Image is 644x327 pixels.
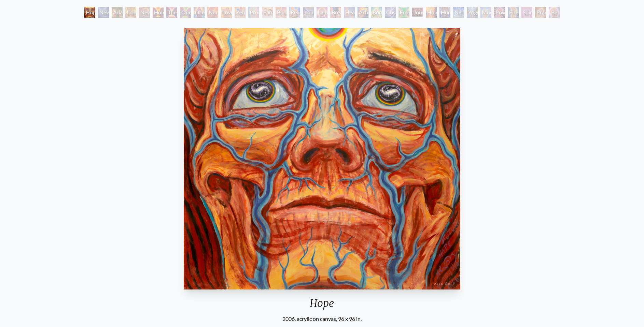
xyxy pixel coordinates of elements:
div: Mudra [480,7,491,18]
div: Power to the Peaceful [494,7,505,18]
div: One Taste [180,7,191,18]
div: Healing [344,7,355,18]
div: Hope [84,7,95,18]
div: Holy Fire [426,7,437,18]
div: Zena Lotus [235,7,246,18]
div: Artist's Hand [358,7,368,18]
div: Reading [289,7,300,18]
div: Young & Old [303,7,314,18]
div: Be a Good Human Being [549,7,560,18]
div: Nursing [207,7,218,18]
div: Praying Hands [535,7,546,18]
div: Family [262,7,273,18]
div: Hope [181,297,463,315]
div: Journey of the Wounded Healer [412,7,423,18]
div: Laughing Man [317,7,327,18]
div: Bond [371,7,382,18]
img: Hope-2006-Alex-Grey-watermarked.jpg [184,28,460,289]
div: Boo-boo [276,7,286,18]
div: Contemplation [125,7,136,18]
div: The Kiss [166,7,177,18]
div: Ocean of Love Bliss [194,7,205,18]
div: New Man [DEMOGRAPHIC_DATA]: [DEMOGRAPHIC_DATA] Mind [98,7,109,18]
div: Holy Grail [153,7,164,18]
div: 2006, acrylic on canvas, 96 x 96 in. [181,315,463,323]
div: Yogi & the Möbius Sphere [467,7,478,18]
div: Promise [248,7,259,18]
div: Breathing [330,7,341,18]
div: Emerald Grail [398,7,409,18]
div: New Man New Woman [139,7,150,18]
div: Spirit Animates the Flesh [521,7,532,18]
div: Networks [453,7,464,18]
div: Cosmic Lovers [385,7,396,18]
div: Adam & Eve [112,7,123,18]
div: Firewalking [508,7,519,18]
div: Love Circuit [221,7,232,18]
div: Human Geometry [439,7,450,18]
